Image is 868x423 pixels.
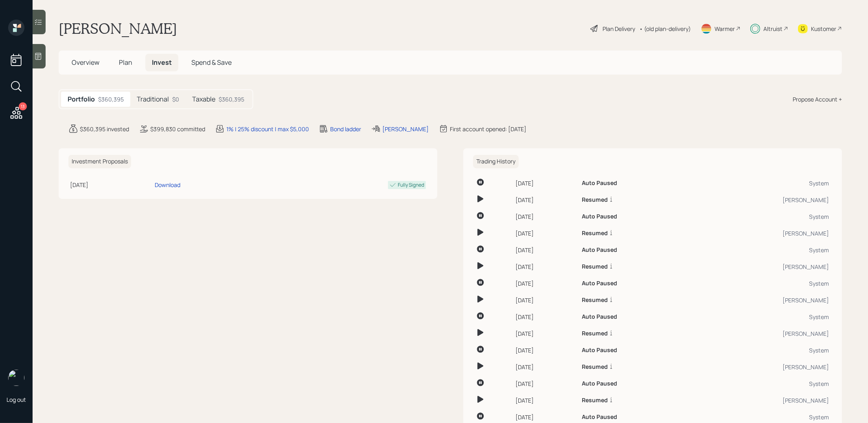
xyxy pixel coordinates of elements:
h6: Auto Paused [582,247,617,253]
h6: Resumed [582,397,608,404]
div: [DATE] [515,296,575,304]
div: Propose Account + [793,95,842,104]
h6: Auto Paused [582,280,617,287]
div: 13 [19,102,27,110]
div: $0 [172,95,179,104]
div: System [694,179,829,187]
div: [DATE] [515,279,575,288]
div: • (old plan-delivery) [639,24,691,33]
div: [DATE] [70,181,151,189]
div: System [694,279,829,288]
div: Fully Signed [398,181,424,189]
div: Bond ladder [330,125,361,133]
div: [DATE] [515,413,575,421]
div: Log out [7,396,26,403]
div: $360,395 invested [80,125,129,133]
h6: Resumed [582,297,608,304]
div: [DATE] [515,329,575,338]
div: [PERSON_NAME] [694,363,829,371]
h6: Auto Paused [582,347,617,354]
div: System [694,212,829,221]
div: $399,830 committed [150,125,205,133]
h6: Trading History [473,155,519,168]
span: Spend & Save [191,58,232,67]
h6: Resumed [582,364,608,370]
div: [DATE] [515,262,575,271]
div: [DATE] [515,179,575,187]
div: Altruist [763,24,783,33]
h6: Resumed [582,230,608,237]
div: System [694,313,829,321]
h6: Investment Proposals [68,155,131,168]
div: $360,395 [98,95,124,104]
h5: Taxable [192,95,215,103]
h6: Auto Paused [582,414,617,421]
div: [DATE] [515,196,575,204]
div: [DATE] [515,246,575,254]
h6: Auto Paused [582,213,617,220]
h6: Resumed [582,330,608,337]
div: Warmer [715,24,735,33]
div: System [694,413,829,421]
h6: Auto Paused [582,313,617,320]
span: Overview [72,58,99,67]
div: System [694,246,829,254]
div: [DATE] [515,212,575,221]
div: System [694,346,829,355]
div: [DATE] [515,229,575,238]
span: Plan [119,58,132,67]
div: System [694,379,829,388]
div: [PERSON_NAME] [694,396,829,405]
div: First account opened: [DATE] [450,125,526,133]
div: Plan Delivery [603,24,635,33]
h6: Resumed [582,196,608,203]
div: $360,395 [219,95,244,104]
div: [DATE] [515,363,575,371]
h5: Portfolio [68,95,95,103]
div: [PERSON_NAME] [694,296,829,304]
img: treva-nostdahl-headshot.png [8,370,24,386]
div: Kustomer [811,24,836,33]
div: [PERSON_NAME] [694,329,829,338]
div: [PERSON_NAME] [694,262,829,271]
h6: Auto Paused [582,180,617,187]
div: [DATE] [515,379,575,388]
div: [PERSON_NAME] [382,125,429,133]
h5: Traditional [137,95,169,103]
div: [DATE] [515,396,575,405]
div: [PERSON_NAME] [694,196,829,204]
div: [DATE] [515,346,575,355]
div: [PERSON_NAME] [694,229,829,238]
div: Download [155,181,180,189]
h1: [PERSON_NAME] [59,20,177,37]
span: Invest [152,58,172,67]
h6: Auto Paused [582,380,617,387]
div: [DATE] [515,313,575,321]
div: 1% | 25% discount | max $5,000 [226,125,309,133]
h6: Resumed [582,263,608,270]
